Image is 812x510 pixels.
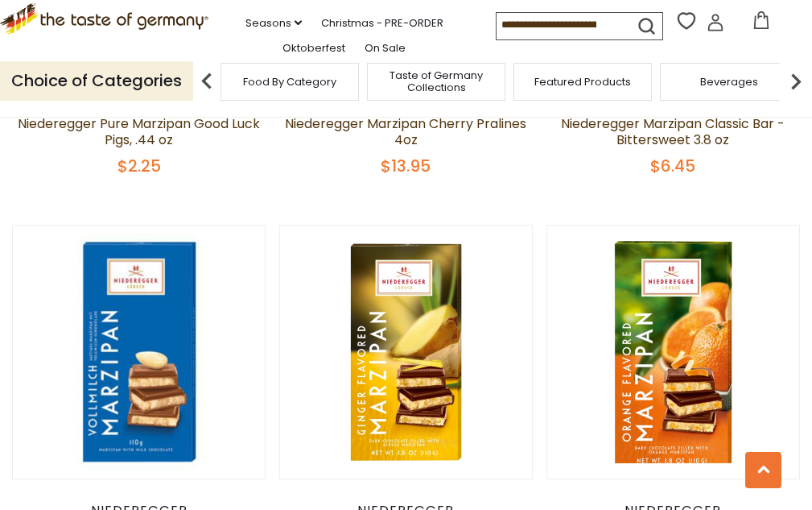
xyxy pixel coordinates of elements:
a: Featured Products [534,76,631,88]
a: Beverages [700,76,758,88]
a: Oktoberfest [282,39,345,57]
a: On Sale [365,39,406,57]
span: $6.45 [650,155,695,177]
img: Niederegger [280,226,532,478]
a: Seasons [245,15,302,32]
span: $13.95 [381,155,431,177]
a: Christmas - PRE-ORDER [321,15,443,32]
a: Niederegger Marzipan Cherry Pralines 4oz [285,114,526,149]
img: next arrow [780,65,812,97]
span: $2.25 [117,155,161,177]
a: Taste of Germany Collections [372,69,501,93]
img: Niederegger [547,226,799,478]
img: previous arrow [191,65,223,97]
img: Niederegger [13,226,265,478]
a: Food By Category [243,76,336,88]
a: Niederegger Pure Marzipan Good Luck Pigs, .44 oz [18,114,260,149]
a: Niederegger Marzipan Classic Bar - Bittersweet 3.8 oz [561,114,785,149]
